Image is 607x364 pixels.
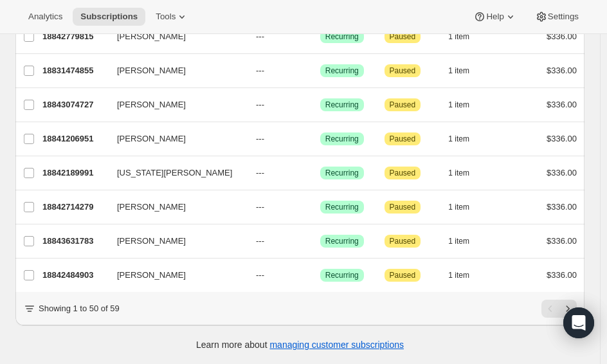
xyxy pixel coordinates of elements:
[109,265,238,286] button: [PERSON_NAME]
[42,235,107,248] p: 18843631783
[117,98,186,111] span: [PERSON_NAME]
[39,302,120,315] p: Showing 1 to 50 of 59
[256,202,264,212] span: ---
[448,202,469,212] span: 1 item
[117,235,186,248] span: [PERSON_NAME]
[390,32,416,42] span: Paused
[325,32,359,42] span: Recurring
[390,236,416,246] span: Paused
[325,168,359,178] span: Recurring
[109,197,238,217] button: [PERSON_NAME]
[448,236,469,246] span: 1 item
[448,32,469,42] span: 1 item
[269,340,404,350] a: managing customer subscriptions
[547,168,577,177] span: $336.00
[42,64,107,77] p: 18831474855
[547,32,577,41] span: $336.00
[109,129,238,149] button: [PERSON_NAME]
[42,164,577,182] div: 18842189991[US_STATE][PERSON_NAME]---SuccessRecurringAttentionPaused1 item$336.00
[448,168,469,178] span: 1 item
[448,270,469,280] span: 1 item
[109,163,238,183] button: [US_STATE][PERSON_NAME]
[448,62,484,80] button: 1 item
[109,26,238,47] button: [PERSON_NAME]
[325,134,359,144] span: Recurring
[42,28,577,46] div: 18842779815[PERSON_NAME]---SuccessRecurringAttentionPaused1 item$336.00
[42,130,577,148] div: 18841206951[PERSON_NAME]---SuccessRecurringAttentionPaused1 item$336.00
[109,60,238,81] button: [PERSON_NAME]
[28,12,62,22] span: Analytics
[325,202,359,212] span: Recurring
[42,30,107,43] p: 18842779815
[117,132,186,145] span: [PERSON_NAME]
[256,66,264,75] span: ---
[256,100,264,109] span: ---
[547,202,577,212] span: $336.00
[117,201,186,214] span: [PERSON_NAME]
[42,132,107,145] p: 18841206951
[42,266,577,284] div: 18842484903[PERSON_NAME]---SuccessRecurringAttentionPaused1 item$336.00
[390,100,416,110] span: Paused
[42,269,107,282] p: 18842484903
[448,164,484,182] button: 1 item
[448,130,484,148] button: 1 item
[527,8,586,26] button: Settings
[42,167,107,179] p: 18842189991
[448,96,484,114] button: 1 item
[21,8,70,26] button: Analytics
[390,202,416,212] span: Paused
[42,62,577,80] div: 18831474855[PERSON_NAME]---SuccessRecurringAttentionPaused1 item$336.00
[117,269,186,282] span: [PERSON_NAME]
[256,270,264,280] span: ---
[547,134,577,143] span: $336.00
[42,201,107,214] p: 18842714279
[390,66,416,76] span: Paused
[256,134,264,143] span: ---
[448,134,469,144] span: 1 item
[117,167,232,179] span: [US_STATE][PERSON_NAME]
[563,307,594,338] div: Open Intercom Messenger
[547,66,577,75] span: $336.00
[390,270,416,280] span: Paused
[109,231,238,251] button: [PERSON_NAME]
[117,30,186,43] span: [PERSON_NAME]
[448,198,484,216] button: 1 item
[448,66,469,76] span: 1 item
[548,12,579,22] span: Settings
[541,300,577,318] nav: Pagination
[390,168,416,178] span: Paused
[80,12,138,22] span: Subscriptions
[448,100,469,110] span: 1 item
[390,134,416,144] span: Paused
[148,8,196,26] button: Tools
[547,100,577,109] span: $336.00
[547,270,577,280] span: $336.00
[256,236,264,246] span: ---
[42,232,577,250] div: 18843631783[PERSON_NAME]---SuccessRecurringAttentionPaused1 item$336.00
[256,32,264,41] span: ---
[117,64,186,77] span: [PERSON_NAME]
[325,66,359,76] span: Recurring
[42,98,107,111] p: 18843074727
[256,168,264,177] span: ---
[73,8,145,26] button: Subscriptions
[42,198,577,216] div: 18842714279[PERSON_NAME]---SuccessRecurringAttentionPaused1 item$336.00
[42,96,577,114] div: 18843074727[PERSON_NAME]---SuccessRecurringAttentionPaused1 item$336.00
[547,236,577,246] span: $336.00
[448,28,484,46] button: 1 item
[196,338,404,351] p: Learn more about
[466,8,524,26] button: Help
[448,232,484,250] button: 1 item
[325,100,359,110] span: Recurring
[325,270,359,280] span: Recurring
[448,266,484,284] button: 1 item
[325,236,359,246] span: Recurring
[156,12,176,22] span: Tools
[559,300,577,318] button: Next
[486,12,503,22] span: Help
[109,95,238,115] button: [PERSON_NAME]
